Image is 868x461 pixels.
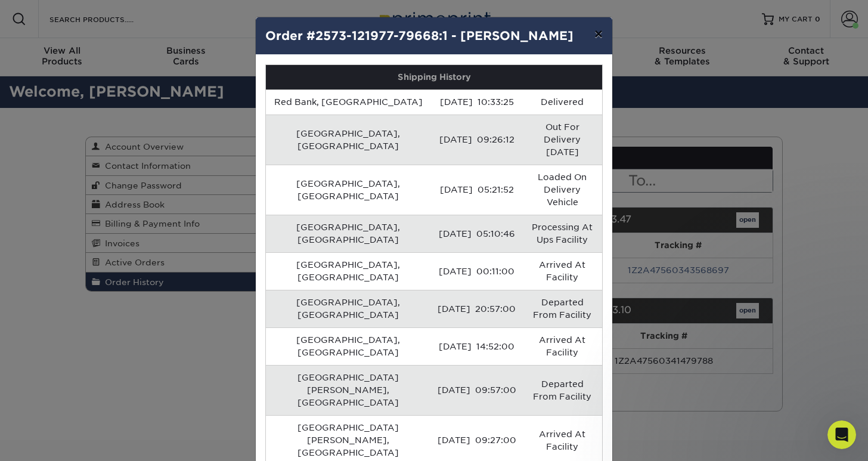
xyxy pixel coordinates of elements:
[523,252,603,290] td: Arrived At Facility
[266,165,431,215] td: [GEOGRAPHIC_DATA], [GEOGRAPHIC_DATA]
[523,327,603,365] td: Arrived At Facility
[431,365,523,415] td: [DATE] 09:57:00
[431,215,523,252] td: [DATE] 05:10:46
[523,115,603,165] td: Out For Delivery [DATE]
[266,65,602,89] th: Shipping History
[523,290,603,327] td: Departed From Facility
[266,89,431,115] td: Red Bank, [GEOGRAPHIC_DATA]
[523,215,603,252] td: Processing At Ups Facility
[431,89,523,115] td: [DATE] 10:33:25
[265,27,603,45] h4: Order #2573-121977-79668:1 - [PERSON_NAME]
[523,89,603,115] td: Delivered
[266,115,431,165] td: [GEOGRAPHIC_DATA], [GEOGRAPHIC_DATA]
[431,115,523,165] td: [DATE] 09:26:12
[827,420,856,449] iframe: Intercom live chat
[431,290,523,327] td: [DATE] 20:57:00
[523,165,603,215] td: Loaded On Delivery Vehicle
[431,252,523,290] td: [DATE] 00:11:00
[266,215,431,252] td: [GEOGRAPHIC_DATA], [GEOGRAPHIC_DATA]
[266,290,431,327] td: [GEOGRAPHIC_DATA], [GEOGRAPHIC_DATA]
[266,365,431,415] td: [GEOGRAPHIC_DATA][PERSON_NAME], [GEOGRAPHIC_DATA]
[431,165,523,215] td: [DATE] 05:21:52
[585,17,612,51] button: ×
[266,252,431,290] td: [GEOGRAPHIC_DATA], [GEOGRAPHIC_DATA]
[431,327,523,365] td: [DATE] 14:52:00
[523,365,603,415] td: Departed From Facility
[266,327,431,365] td: [GEOGRAPHIC_DATA], [GEOGRAPHIC_DATA]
